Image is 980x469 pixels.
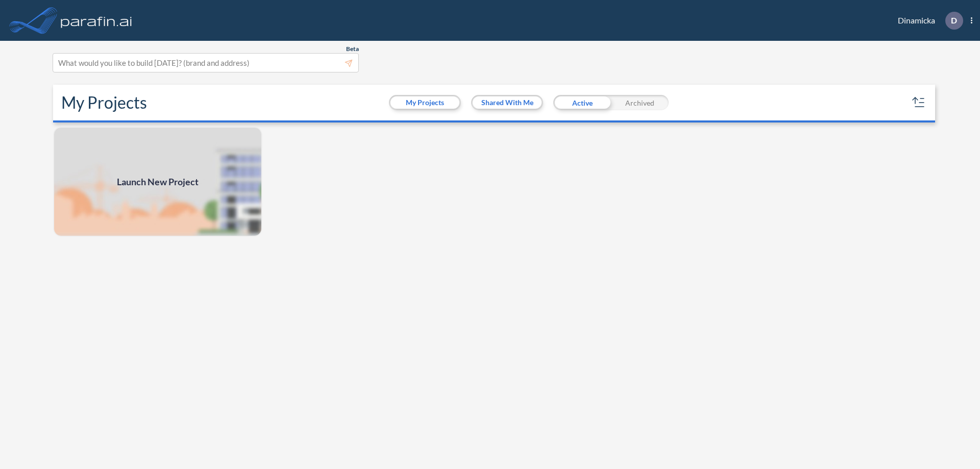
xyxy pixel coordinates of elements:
[883,12,972,30] div: Dinamicka
[553,95,611,110] div: Active
[117,175,199,189] span: Launch New Project
[473,96,542,109] button: Shared With Me
[61,93,147,112] h2: My Projects
[611,95,669,110] div: Archived
[951,16,957,25] p: D
[53,127,262,237] img: add
[390,96,459,109] button: My Projects
[53,127,262,237] a: Launch New Project
[911,94,927,111] button: sort
[346,45,359,53] span: Beta
[59,10,134,31] img: logo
